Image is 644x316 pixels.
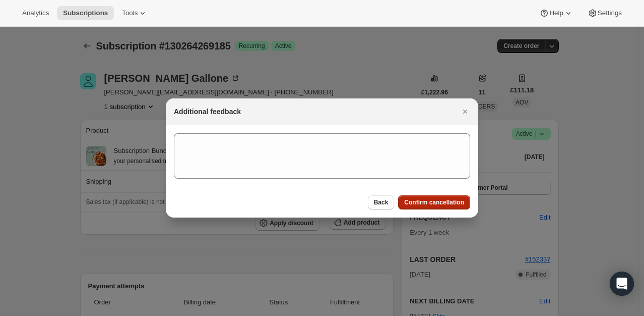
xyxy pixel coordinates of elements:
span: Tools [122,9,138,17]
span: Back [374,198,389,206]
button: Settings [582,6,628,20]
button: Tools [116,6,154,20]
span: Settings [598,9,622,17]
div: Open Intercom Messenger [610,272,634,296]
span: Analytics [22,9,49,17]
span: Subscriptions [63,9,108,17]
button: Confirm cancellation [398,195,470,209]
button: Subscriptions [57,6,114,20]
span: Help [549,9,563,17]
span: Confirm cancellation [404,198,464,206]
button: Back [368,195,395,209]
button: Analytics [16,6,55,20]
button: Close [458,104,472,119]
h2: Additional feedback [174,107,241,117]
button: Help [533,6,579,20]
